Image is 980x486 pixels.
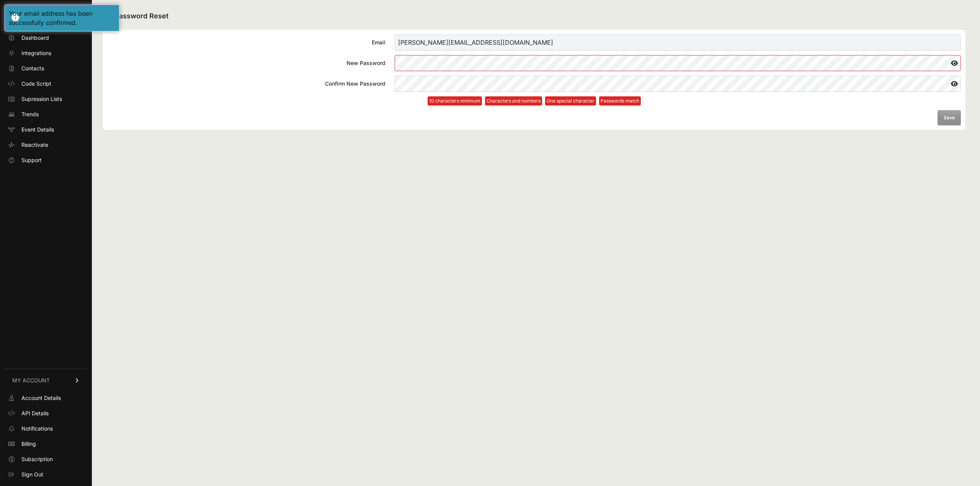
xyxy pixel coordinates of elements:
[21,95,62,103] span: Supression Lists
[21,425,53,432] span: Notifications
[9,9,115,27] div: Your email address has been successfully confirmed.
[5,468,87,481] a: Sign Out
[107,59,385,67] div: New Password
[5,78,87,90] a: Code Script
[428,96,482,106] li: 10 characters minimum
[5,438,87,450] a: Billing
[5,407,87,419] a: API Details
[5,139,87,151] a: Reactivate
[21,156,42,164] span: Support
[21,141,48,149] span: Reactivate
[5,62,87,75] a: Contacts
[107,39,385,46] div: Email
[21,471,43,478] span: Sign Out
[5,93,87,105] a: Supression Lists
[545,96,596,106] li: One special character
[21,49,51,57] span: Integrations
[12,377,50,384] span: MY ACCOUNT
[21,440,36,448] span: Billing
[21,65,44,72] span: Contacts
[103,11,965,22] h2: Password Reset
[5,124,87,136] a: Event Details
[599,96,641,106] li: Passwords match
[395,55,961,71] input: New Password
[5,369,87,392] a: MY ACCOUNT
[107,80,385,88] div: Confirm New Password
[5,108,87,120] a: Trends
[21,455,53,463] span: Subscription
[5,47,87,59] a: Integrations
[21,410,49,417] span: API Details
[21,34,49,42] span: Dashboard
[21,80,51,88] span: Code Script
[5,453,87,465] a: Subscription
[5,32,87,44] a: Dashboard
[485,96,542,106] li: Characters and numbers
[21,394,61,402] span: Account Details
[21,126,54,133] span: Event Details
[395,76,961,92] input: Confirm New Password
[395,34,961,50] input: Email
[5,423,87,435] a: Notifications
[5,154,87,166] a: Support
[21,111,39,118] span: Trends
[5,392,87,404] a: Account Details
